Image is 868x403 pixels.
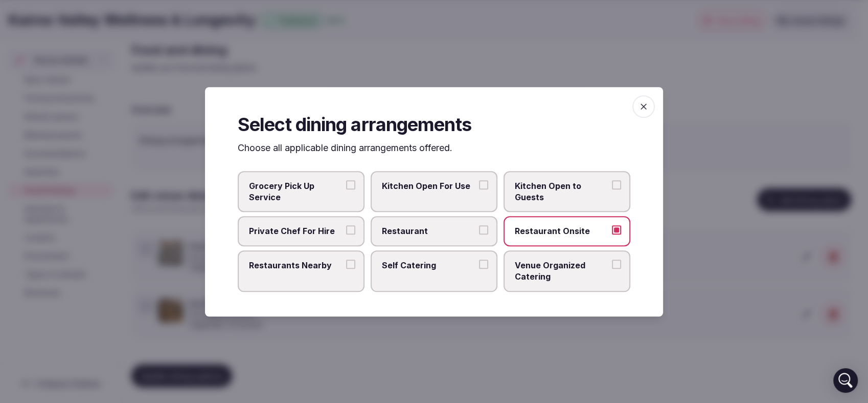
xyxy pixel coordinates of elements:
button: Restaurants Nearby [346,259,355,268]
button: Restaurant [479,225,488,235]
p: Choose all applicable dining arrangements offered. [238,141,630,154]
button: Kitchen Open For Use [479,180,488,189]
span: Restaurant Onsite [515,225,609,237]
span: Kitchen Open For Use [382,180,476,191]
button: Restaurant Onsite [612,225,621,235]
span: Restaurants Nearby [249,259,343,270]
button: Self Catering [479,259,488,268]
span: Venue Organized Catering [515,259,609,282]
button: Venue Organized Catering [612,259,621,268]
button: Private Chef For Hire [346,225,355,235]
span: Restaurant [382,225,476,237]
button: Grocery Pick Up Service [346,180,355,189]
span: Private Chef For Hire [249,225,343,237]
span: Grocery Pick Up Service [249,180,343,203]
span: Self Catering [382,259,476,270]
button: Kitchen Open to Guests [612,180,621,189]
span: Kitchen Open to Guests [515,180,609,203]
h2: Select dining arrangements [238,112,630,137]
